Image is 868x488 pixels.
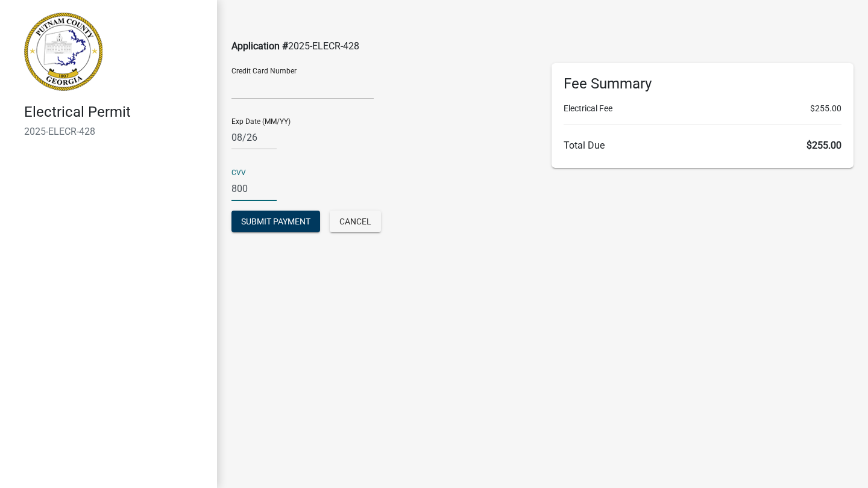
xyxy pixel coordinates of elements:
label: Credit Card Number [231,67,297,75]
span: Cancel [339,217,371,226]
button: Cancel [330,211,381,232]
h4: Electrical Permit [24,103,207,121]
span: $255.00 [807,140,841,151]
h6: 2025-ELECR-428 [24,126,207,137]
img: Putnam County, Georgia [24,13,102,91]
span: Application # [231,40,288,52]
span: Submit Payment [241,217,310,226]
span: 2025-ELECR-428 [288,40,359,52]
h6: Fee Summary [564,75,841,93]
span: $255.00 [810,102,841,115]
button: Submit Payment [231,211,320,232]
li: Electrical Fee [564,102,841,115]
h6: Total Due [564,140,841,151]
